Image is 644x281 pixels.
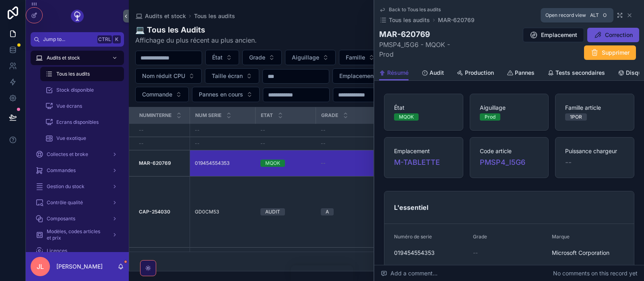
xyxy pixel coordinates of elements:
span: Tous les audits [389,16,430,24]
span: Numinterne [139,112,171,119]
span: Emplacement [541,31,577,39]
a: Production [457,66,494,82]
span: -- [565,157,572,168]
span: -- [473,249,478,257]
a: PMSP4_I5G6 [480,157,525,168]
a: Tous les audits [379,16,430,24]
span: Commandes [47,167,76,174]
a: AUDIT [260,208,311,215]
div: MQOK [399,113,414,121]
strong: MAR-620769 [139,160,171,166]
span: Microsoft Corporation [552,249,609,257]
button: Select Button [205,50,239,65]
span: Tous les audits [56,71,90,77]
a: -- [260,140,311,147]
button: Emplacement [523,28,584,42]
span: État [394,104,453,112]
a: MAR-620769 [139,160,185,166]
span: Numéro de serie [394,234,432,240]
a: -- [139,140,185,147]
span: Puissance chargeur [565,147,624,155]
h1: MAR-620769 [379,29,464,40]
span: Modèles, codes articles et prix [47,228,105,241]
span: Etat [261,112,273,119]
span: Ecrans disponibles [56,119,99,125]
span: Taille écran [212,72,243,80]
a: Composants [31,211,124,226]
span: Contrôle qualité [47,199,83,206]
span: Gestion du stock [47,183,85,190]
span: -- [260,127,265,133]
span: Add a comment... [381,269,438,277]
span: -- [321,127,326,133]
span: -- [139,140,144,147]
span: Commande [142,90,172,98]
span: Aiguillage [292,53,319,62]
span: Grade [249,53,265,62]
a: Gestion du stock [31,179,124,194]
a: Pannes [507,66,535,82]
a: -- [321,160,372,166]
div: scrollable content [26,47,129,252]
div: A [326,208,329,215]
a: Audits et stock [135,12,186,20]
h1: 💻 Tous les Audits [135,24,257,35]
span: PMSP4_I5G6 - MQOK - Prod [379,40,464,59]
span: No comments on this record yet [553,269,638,277]
button: Select Button [135,68,202,84]
a: MQOK [260,160,311,167]
span: K [114,36,120,43]
a: GD0CM53 [195,209,251,215]
span: Aiguillage [480,104,539,112]
a: Commandes [31,163,124,178]
span: 019454554353 [195,160,229,166]
a: -- [321,127,372,133]
button: Correction [587,28,639,42]
button: Select Button [192,87,260,102]
span: -- [321,140,326,147]
a: Contrôle qualité [31,195,124,210]
span: -- [195,140,200,147]
span: Composants [47,215,75,222]
span: Jump to... [43,36,94,43]
span: Marque [552,234,570,240]
span: Production [465,69,494,77]
button: Jump to...CtrlK [31,32,124,47]
span: -- [139,127,144,133]
img: App logo [71,10,84,23]
button: Select Button [332,68,392,84]
a: Résumé [379,66,409,81]
span: Audits et stock [47,55,80,61]
span: Tests secondaires [555,69,605,77]
button: Select Button [285,50,336,65]
p: [PERSON_NAME] [56,263,103,271]
a: M-TABLETTE [394,157,440,168]
a: Collectes et broke [31,147,124,162]
span: Grade [473,234,487,240]
a: A [321,208,372,215]
span: Pannes [515,69,535,77]
a: Audits et stock [31,51,124,65]
span: Num serie [195,112,221,119]
span: Open record view [545,12,586,18]
h2: L'essentiel [394,201,428,214]
button: Select Button [339,50,382,65]
strong: CAP-254030 [139,209,170,215]
a: MAR-620769 [438,16,475,24]
span: Code article [480,147,539,155]
span: O [601,12,608,18]
div: AUDIT [265,208,280,215]
span: Licences [47,248,67,254]
button: Select Button [135,87,189,102]
a: Back to Tous les audits [379,6,441,13]
span: Emplacement [339,72,376,80]
span: Résumé [387,69,409,77]
span: Affichage du plus récent au plus ancien. [135,35,257,45]
button: Select Button [205,68,259,84]
div: 1POR [570,113,582,121]
span: Emplacement [394,147,453,155]
button: Supprimer [584,45,636,60]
